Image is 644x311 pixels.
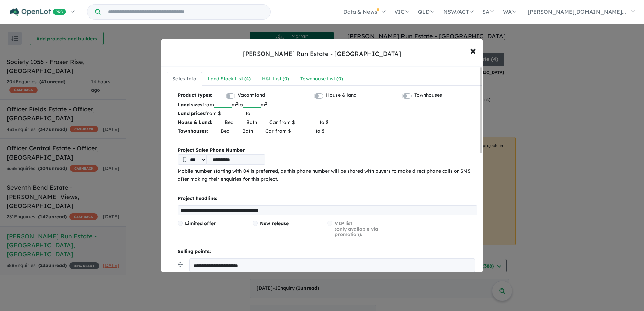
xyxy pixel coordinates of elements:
[236,101,238,106] sup: 2
[243,49,401,58] div: [PERSON_NAME] Run Estate - [GEOGRAPHIC_DATA]
[178,102,202,108] b: Land sizes
[265,101,267,106] sup: 2
[262,75,289,83] div: H&L List ( 0 )
[260,220,289,227] span: New release
[178,128,208,134] b: Townhouses:
[300,75,343,83] div: Townhouse List ( 0 )
[183,157,186,162] img: Phone icon
[178,248,477,256] p: Selling points:
[178,262,183,267] img: drag.svg
[326,91,357,99] label: House & land
[470,43,476,58] span: ×
[178,127,477,135] p: Bed Bath Car from $ to $
[185,220,216,227] span: Limited offer
[178,195,477,203] p: Project headline:
[178,100,477,109] p: from m to m
[238,91,265,99] label: Vacant land
[172,75,196,83] div: Sales Info
[178,167,477,183] p: Mobile number starting with 04 is preferred, as this phone number will be shared with buyers to m...
[178,110,205,116] b: Land prices
[208,75,251,83] div: Land Stock List ( 4 )
[178,91,212,100] b: Product types:
[178,146,477,154] b: Project Sales Phone Number
[10,8,66,16] img: Openlot PRO Logo White
[178,119,212,125] b: House & Land:
[414,91,442,99] label: Townhouses
[102,5,269,19] input: Try estate name, suburb, builder or developer
[528,8,626,15] span: [PERSON_NAME][DOMAIN_NAME]...
[178,109,477,118] p: from $ to
[178,118,477,127] p: Bed Bath Car from $ to $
